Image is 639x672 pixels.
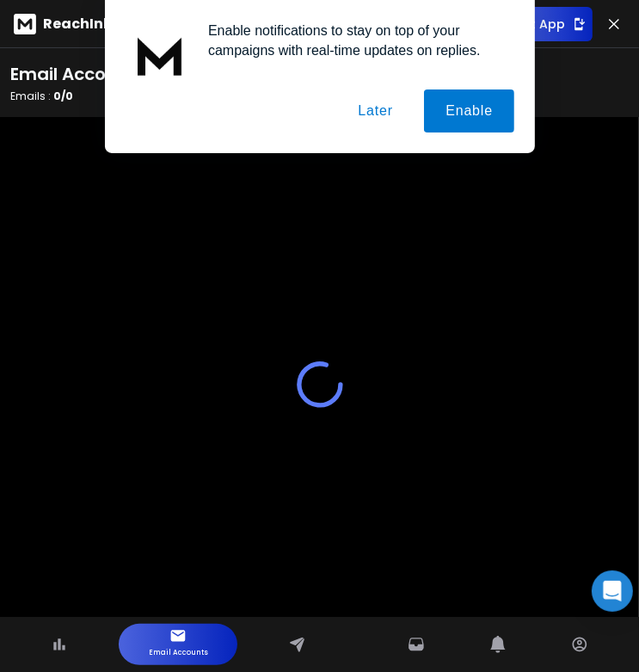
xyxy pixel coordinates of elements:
[424,89,514,133] button: Enable
[149,644,208,662] p: Email Accounts
[336,89,414,133] button: Later
[592,570,633,612] div: Open Intercom Messenger
[194,21,514,60] div: Enable notifications to stay on top of your campaigns with real-time updates on replies.
[126,21,194,89] img: notification icon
